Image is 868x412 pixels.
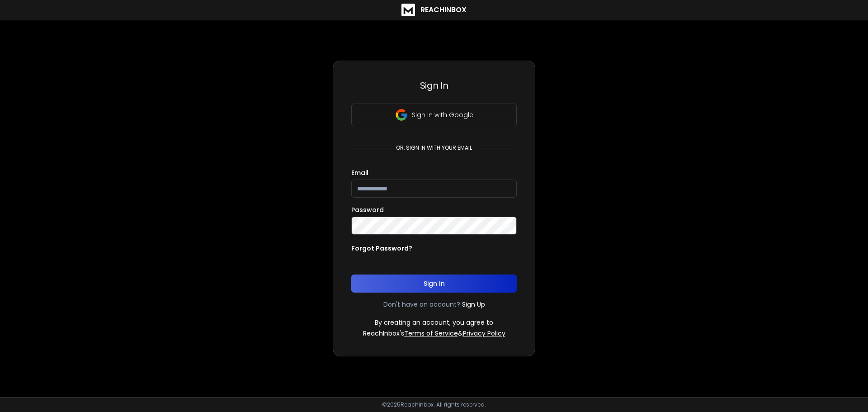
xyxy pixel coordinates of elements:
[392,144,476,152] p: or, sign in with your email
[463,329,505,338] a: Privacy Policy
[375,318,493,327] p: By creating an account, you agree to
[382,401,486,408] p: © 2025 Reachinbox. All rights reserved.
[383,300,460,309] p: Don't have an account?
[401,4,467,16] a: ReachInbox
[404,329,458,338] a: Terms of Service
[462,300,485,309] a: Sign Up
[412,110,473,119] p: Sign in with Google
[351,275,517,293] button: Sign In
[351,244,412,253] p: Forgot Password?
[401,4,415,16] img: logo
[351,104,517,126] button: Sign in with Google
[420,5,467,15] h1: ReachInbox
[351,207,384,213] label: Password
[363,329,505,338] p: ReachInbox's &
[351,170,368,176] label: Email
[351,79,517,92] h3: Sign In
